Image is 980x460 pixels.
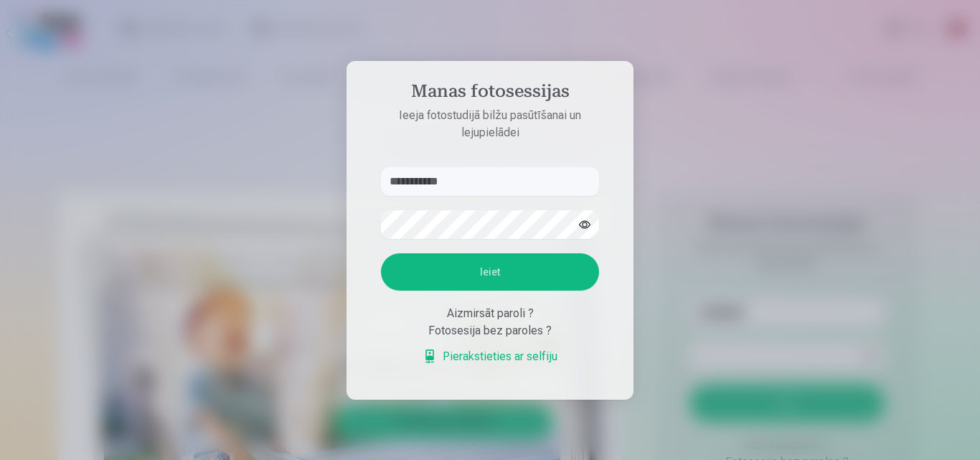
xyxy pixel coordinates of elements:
[367,107,613,141] p: Ieeja fotostudijā bilžu pasūtīšanai un lejupielādei
[423,348,557,365] a: Pierakstieties ar selfiju
[381,322,599,339] div: Fotosesija bez paroles ?
[381,253,599,291] button: Ieiet
[367,81,613,107] h4: Manas fotosessijas
[381,305,599,322] div: Aizmirsāt paroli ?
